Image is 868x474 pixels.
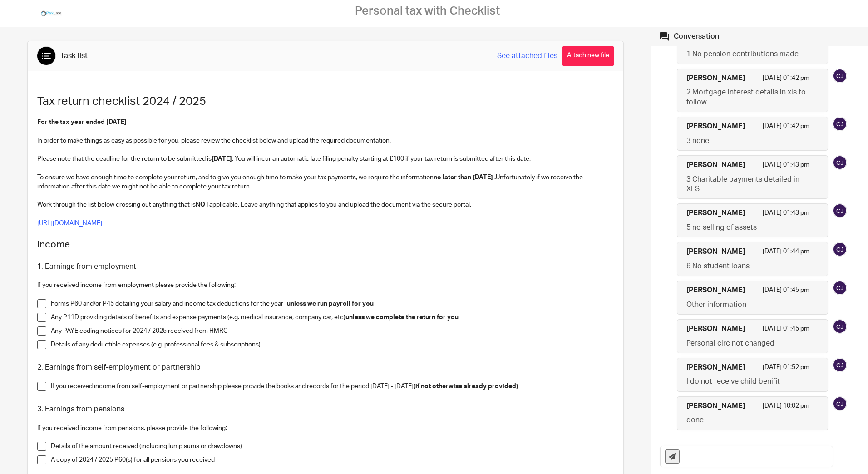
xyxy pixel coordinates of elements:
p: In order to make things as easy as possible for you, please review the checklist below and upload... [37,136,614,145]
p: Work through the list below crossing out anything that is applicable. Leave anything that applies... [37,200,614,209]
h1: Tax return checklist 2024 / 2025 [37,94,614,109]
p: To ensure we have enough time to complete your return, and to give you enough time to make your t... [37,173,614,192]
img: svg%3E [833,203,847,218]
img: svg%3E [833,155,847,170]
h4: [PERSON_NAME] [686,247,745,257]
p: 6 No student loans [686,262,810,271]
p: Details of the amount received (including lump sums or drawdowns) [51,442,614,451]
p: Any PAYE coding notices for 2024 / 2025 received from HMRC [51,326,614,336]
img: svg%3E [833,396,847,411]
h4: [PERSON_NAME] [686,208,745,218]
img: svg%3E [833,319,847,334]
img: svg%3E [833,281,847,295]
p: Other information [686,300,810,310]
img: svg%3E [833,117,847,131]
p: done [686,415,810,425]
p: [DATE] 01:43 pm [763,160,809,174]
strong: (if not otherwise already provided) [414,383,518,390]
img: svg%3E [833,69,847,83]
img: Park-Lane_9(72).jpg [40,7,63,20]
p: Any P11D providing details of benefits and expense payments (e.g. medical insurance, company car,... [51,313,614,322]
p: 3 none [686,136,810,146]
a: [URL][DOMAIN_NAME] [37,220,102,227]
p: If you received income from pensions, please provide the following: [37,424,614,433]
h4: [PERSON_NAME] [686,363,745,372]
h4: [PERSON_NAME] [686,286,745,295]
strong: unless we complete the return for you [345,314,459,321]
h3: 2. Earnings from self-employment or partnership [37,363,614,372]
p: [DATE] 01:42 pm [763,74,809,88]
p: If you received income from self-employment or partnership please provide the books and records f... [51,382,614,391]
p: 3 Charitable payments detailed in XLS [686,175,810,194]
h3: 3. Earnings from pensions [37,405,614,414]
strong: no later than [DATE] . [434,174,496,181]
p: 2 Mortgage interest details in xls to follow [686,88,810,107]
h2: Personal tax with Checklist [355,4,500,18]
p: [DATE] 01:44 pm [763,247,809,261]
p: Please note that the deadline for the return to be submitted is . You will incur an automatic lat... [37,154,614,163]
button: Attach new file [562,46,614,66]
strong: unless we run payroll for you [287,301,374,307]
p: Personal circ not changed [686,339,810,348]
p: Details of any deductible expenses (e.g. professional fees & subscriptions) [51,340,614,349]
h4: [PERSON_NAME] [686,74,745,83]
p: [DATE] 01:45 pm [763,286,809,300]
p: [DATE] 01:45 pm [763,324,809,338]
p: 1 No pension contributions made [686,49,810,59]
h4: [PERSON_NAME] [686,324,745,334]
p: [DATE] 01:52 pm [763,363,809,377]
h4: [PERSON_NAME] [686,401,745,411]
img: svg%3E [833,358,847,372]
p: If you received income from employment please provide the following: [37,281,614,290]
h4: [PERSON_NAME] [686,122,745,131]
h3: 1. Earnings from employment [37,262,614,272]
p: A copy of 2024 / 2025 P60(s) for all pensions you received [51,455,614,464]
u: NOT [196,202,209,208]
p: [DATE] 01:42 pm [763,122,809,136]
img: svg%3E [833,242,847,257]
div: Task list [60,51,88,61]
h4: [PERSON_NAME] [686,160,745,170]
div: Conversation [674,32,719,41]
p: I do not receive child benifit [686,377,810,386]
p: 5 no selling of assets [686,223,810,232]
h2: Income [37,237,614,252]
p: Forms P60 and/or P45 detailing your salary and income tax deductions for the year - [51,299,614,308]
strong: [DATE] [212,156,232,162]
p: [DATE] 01:43 pm [763,208,809,222]
strong: For the tax year ended [DATE] [37,119,127,125]
p: [DATE] 10:02 pm [763,401,809,415]
a: See attached files [497,51,557,61]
